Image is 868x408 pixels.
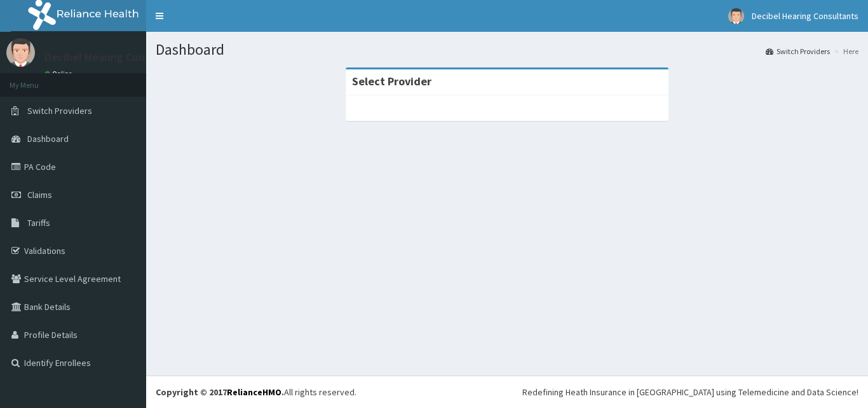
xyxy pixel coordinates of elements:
strong: Select Provider [352,74,431,88]
a: RelianceHMO [227,386,281,398]
span: Dashboard [27,133,69,144]
span: Switch Providers [27,105,92,116]
li: Here [831,46,858,57]
footer: All rights reserved. [146,376,868,408]
span: Decibel Hearing Consultants [752,10,858,22]
h1: Dashboard [156,41,858,58]
span: Claims [27,189,52,200]
a: Switch Providers [766,46,830,57]
img: User Image [6,38,35,67]
img: User Image [728,8,744,24]
div: Redefining Heath Insurance in [GEOGRAPHIC_DATA] using Telemedicine and Data Science! [522,386,858,398]
strong: Copyright © 2017 . [156,386,284,398]
span: Tariffs [27,217,50,229]
a: Online [44,69,75,78]
p: Decibel Hearing Consultants [44,52,186,63]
